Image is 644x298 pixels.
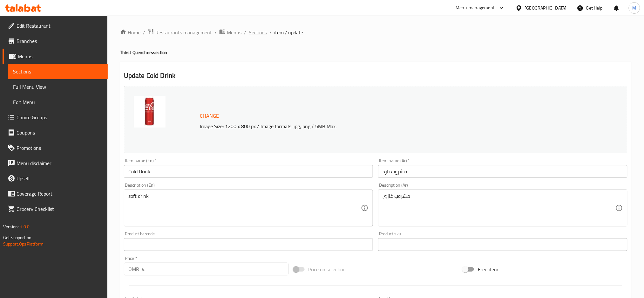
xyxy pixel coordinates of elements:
span: Change [200,111,219,121]
span: Restaurants management [155,29,212,36]
span: Price on selection [308,266,346,273]
p: Image Size: 1200 x 800 px / Image formats: jpg, png / 5MB Max. [197,122,560,130]
span: Branches [17,37,103,45]
a: Edit Menu [8,94,108,110]
a: Edit Restaurant [3,18,108,33]
span: Coverage Report [17,190,103,198]
li: / [269,29,272,36]
textarea: مشروب غازي [383,193,615,223]
h2: Update Cold Drink [124,71,627,80]
a: Restaurants management [148,28,212,37]
h4: Thirst Quenchers section [120,49,631,56]
span: 1.0.0 [20,223,30,231]
a: Promotions [3,140,108,156]
a: Branches [3,33,108,49]
a: Upsell [3,171,108,186]
a: Menus [219,28,241,37]
p: OMR [128,265,139,273]
a: Menu disclaimer [3,156,108,171]
input: Enter name En [124,165,373,178]
a: Coverage Report [3,186,108,201]
textarea: soft drink [128,193,361,223]
span: Full Menu View [13,83,103,91]
a: Coupons [3,125,108,140]
span: Edit Menu [13,98,103,106]
div: Menu-management [456,4,495,12]
a: Sections [8,64,108,79]
nav: breadcrumb [120,28,631,37]
span: M [633,4,636,11]
input: Please enter product barcode [124,238,373,251]
a: Home [120,29,140,36]
span: Menus [227,29,241,36]
span: Coupons [17,129,103,136]
a: Full Menu View [8,79,108,94]
img: Cold_Drink638907644726687927.jpg [134,96,166,128]
li: / [244,29,246,36]
input: Please enter product sku [378,238,627,251]
span: Upsell [17,175,103,182]
div: [GEOGRAPHIC_DATA] [525,4,567,11]
span: Choice Groups [17,114,103,121]
span: Get support on: [3,233,32,242]
a: Sections [249,29,267,36]
input: Enter name Ar [378,165,627,178]
span: Promotions [17,144,103,152]
a: Grocery Checklist [3,201,108,217]
span: Menu disclaimer [17,159,103,167]
a: Menus [3,49,108,64]
span: Version: [3,223,19,231]
span: Edit Restaurant [17,22,103,30]
span: Free item [478,266,498,273]
a: Choice Groups [3,110,108,125]
li: / [143,29,145,36]
input: Please enter price [142,263,288,275]
span: Grocery Checklist [17,205,103,213]
button: Change [197,109,221,122]
span: Menus [18,52,103,60]
span: item / update [274,29,303,36]
span: Sections [13,68,103,75]
a: Support.OpsPlatform [3,240,44,248]
li: / [214,29,217,36]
